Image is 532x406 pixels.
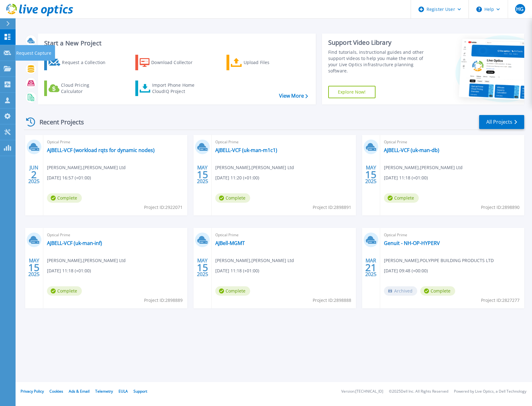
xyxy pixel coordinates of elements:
a: Ads & Email [69,389,90,394]
span: [PERSON_NAME] , [PERSON_NAME] Ltd [215,257,294,264]
a: Telemetry [95,389,113,394]
span: Complete [47,193,82,203]
span: 15 [365,172,376,177]
div: Support Video Library [328,39,431,47]
a: Upload Files [226,55,296,70]
div: Import Phone Home CloudIQ Project [152,82,201,95]
a: Explore Now! [328,86,376,98]
div: Download Collector [151,56,201,69]
div: Find tutorials, instructional guides and other support videos to help you make the most of your L... [328,49,431,74]
div: Request a Collection [62,56,112,69]
span: Optical Prime [384,139,520,145]
span: Project ID: 2898889 [144,297,183,304]
a: Support [133,389,147,394]
span: [PERSON_NAME] , [PERSON_NAME] Ltd [47,257,126,264]
span: Complete [47,286,82,296]
span: [DATE] 11:18 (+01:00) [384,174,428,181]
span: HG [516,7,524,12]
li: © 2025 Dell Inc. All Rights Reserved [389,390,448,394]
a: AJBELL-VCF (uk-man-inf) [47,240,102,246]
a: AJBELL-VCF (workload rqts for dynamic nodes) [47,147,155,153]
div: Upload Files [244,56,293,69]
li: Powered by Live Optics, a Dell Technology [454,390,526,394]
span: 15 [197,172,208,177]
div: JUN 2025 [28,163,40,186]
span: Optical Prime [47,232,184,238]
div: MAY 2025 [197,256,208,279]
span: [PERSON_NAME] , [PERSON_NAME] Ltd [384,164,463,171]
div: MAR 2025 [365,256,377,279]
a: Download Collector [135,55,205,70]
li: Version: [TECHNICAL_ID] [341,390,383,394]
span: Project ID: 2898890 [481,204,520,211]
div: MAY 2025 [365,163,377,186]
span: 2 [31,172,37,177]
span: [DATE] 11:18 (+01:00) [215,267,259,274]
span: Complete [420,286,455,296]
div: Cloud Pricing Calculator [61,82,111,95]
span: [PERSON_NAME] , POLYPIPE BUILDING PRODUCTS LTD [384,257,494,264]
a: AJBell-MGMT [215,240,245,246]
span: 15 [28,265,40,270]
span: Optical Prime [215,232,352,238]
div: MAY 2025 [28,256,40,279]
span: Project ID: 2898888 [313,297,351,304]
span: Optical Prime [47,139,184,145]
div: MAY 2025 [197,163,208,186]
span: Complete [215,193,250,203]
span: [DATE] 11:18 (+01:00) [47,267,91,274]
a: AJBELL-VCF (uk-man-m1c1) [215,147,277,153]
a: EULA [119,389,128,394]
span: [PERSON_NAME] , [PERSON_NAME] Ltd [47,164,126,171]
span: Optical Prime [384,232,520,238]
a: Request a Collection [44,55,114,70]
span: [DATE] 16:57 (+01:00) [47,174,91,181]
span: [DATE] 09:48 (+00:00) [384,267,428,274]
a: Cookies [49,389,63,394]
a: Cloud Pricing Calculator [44,81,114,96]
h3: Start a New Project [44,40,308,47]
span: Project ID: 2827277 [481,297,520,304]
span: Project ID: 2898891 [313,204,351,211]
a: All Projects [479,115,524,129]
span: 15 [197,265,208,270]
span: Archived [384,286,417,296]
span: Complete [215,286,250,296]
a: Genuit - NH-OP-HYPERV [384,240,440,246]
span: Optical Prime [215,139,352,145]
span: Project ID: 2922071 [144,204,183,211]
span: [PERSON_NAME] , [PERSON_NAME] Ltd [215,164,294,171]
span: [DATE] 11:20 (+01:00) [215,174,259,181]
a: View More [279,93,308,99]
a: AJBELL-VCF (uk-man-db) [384,147,439,153]
span: Complete [384,193,419,203]
div: Recent Projects [24,114,92,130]
p: Request Capture [16,45,51,61]
a: Privacy Policy [21,389,44,394]
span: 21 [365,265,376,270]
